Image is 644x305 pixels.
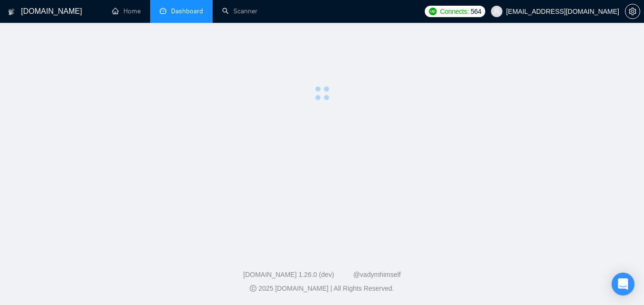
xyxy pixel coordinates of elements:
[625,4,640,19] button: setting
[429,8,437,15] img: upwork-logo.png
[612,273,634,295] div: Open Intercom Messenger
[250,285,256,292] span: copyright
[222,7,257,15] a: searchScanner
[493,8,500,15] span: user
[8,284,636,294] div: 2025 [DOMAIN_NAME] | All Rights Reserved.
[625,8,640,15] span: setting
[625,8,640,15] a: setting
[470,6,481,17] span: 564
[8,4,15,20] img: logo
[440,6,469,17] span: Connects:
[243,271,334,278] a: [DOMAIN_NAME] 1.26.0 (dev)
[353,271,401,278] a: @vadymhimself
[171,7,203,15] span: Dashboard
[160,8,166,14] span: dashboard
[112,7,141,15] a: homeHome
